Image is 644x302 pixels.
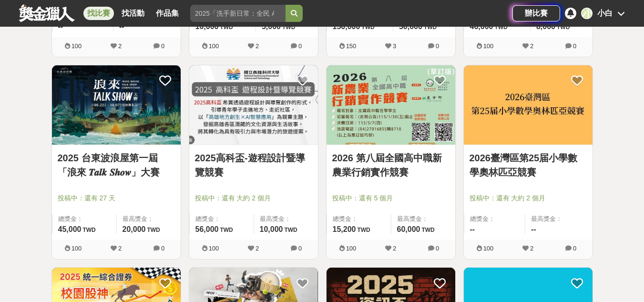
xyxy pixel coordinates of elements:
[189,65,318,146] a: Cover Image
[573,245,576,252] span: 0
[346,245,357,252] span: 100
[483,245,494,252] span: 100
[531,214,587,224] span: 最高獎金：
[470,193,587,203] span: 投稿中：還有 大約 2 個月
[256,245,259,252] span: 2
[58,151,175,179] a: 2025 台東波浪屋第一屆「浪來 𝑻𝒂𝒍𝒌 𝑺𝒉𝒐𝒘」大賽
[52,65,181,146] a: Cover Image
[161,245,164,252] span: 0
[327,65,455,146] a: Cover Image
[58,193,175,203] span: 投稿中：還有 27 天
[470,225,475,233] span: --
[597,8,613,19] div: 小白
[147,227,160,233] span: TWD
[118,42,122,50] span: 2
[209,42,219,50] span: 100
[260,225,283,233] span: 10,000
[531,225,536,233] span: --
[470,151,587,179] a: 2026臺灣區第25届小學數學奧林匹亞競賽
[464,65,593,145] img: Cover Image
[421,227,434,233] span: TWD
[512,5,560,21] a: 辦比賽
[298,245,302,252] span: 0
[52,65,181,145] img: Cover Image
[152,7,183,20] a: 作品集
[333,225,356,233] span: 15,200
[346,42,357,50] span: 150
[123,225,146,233] span: 20,000
[530,42,533,50] span: 2
[333,214,385,224] span: 總獎金：
[393,42,396,50] span: 3
[195,214,248,224] span: 總獎金：
[82,227,95,233] span: TWD
[530,245,533,252] span: 2
[123,214,175,224] span: 最高獎金：
[209,245,219,252] span: 100
[361,24,374,31] span: TWD
[298,42,302,50] span: 0
[220,24,233,31] span: TWD
[332,193,450,203] span: 投稿中：還有 5 個月
[464,65,593,146] a: Cover Image
[195,225,219,233] span: 56,000
[58,214,111,224] span: 總獎金：
[282,24,295,31] span: TWD
[72,42,82,50] span: 100
[72,245,82,252] span: 100
[327,65,455,145] img: Cover Image
[357,227,370,233] span: TWD
[195,193,312,203] span: 投稿中：還有 大約 2 個月
[494,24,507,31] span: TWD
[189,65,318,145] img: Cover Image
[436,245,439,252] span: 0
[58,225,82,233] span: 45,000
[83,7,114,20] a: 找比賽
[332,151,450,179] a: 2026 第八屆全國高中職新農業行銷實作競賽
[118,7,148,20] a: 找活動
[581,8,593,19] div: 小
[161,42,164,50] span: 0
[573,42,576,50] span: 0
[284,227,297,233] span: TWD
[256,42,259,50] span: 2
[436,42,439,50] span: 0
[220,227,233,233] span: TWD
[118,245,122,252] span: 2
[393,245,396,252] span: 2
[557,24,570,31] span: TWD
[397,214,450,224] span: 最高獎金：
[483,42,494,50] span: 100
[424,24,437,31] span: TWD
[397,225,420,233] span: 60,000
[260,214,312,224] span: 最高獎金：
[195,151,312,179] a: 2025高科盃-遊程設計暨導覽競賽
[190,5,286,22] input: 2025「洗手新日常：全民 ALL IN」洗手歌全台徵選
[470,214,520,224] span: 總獎金：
